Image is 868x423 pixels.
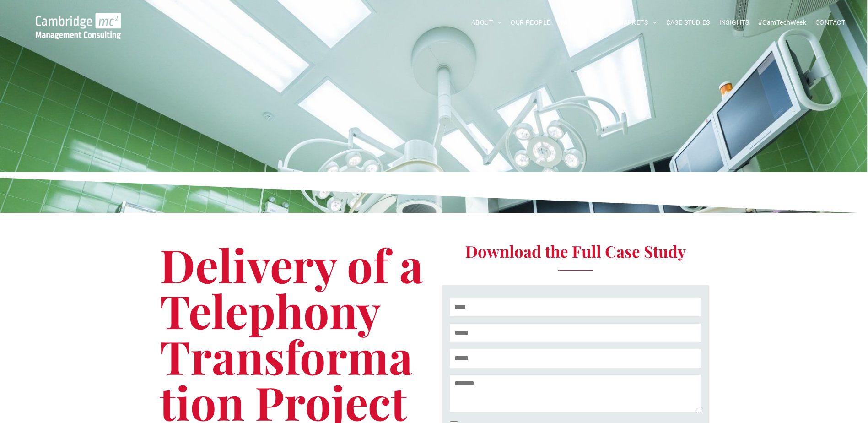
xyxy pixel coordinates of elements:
[613,16,661,30] a: MARKETS
[715,16,754,30] a: INSIGHTS
[754,16,811,30] a: #CamTechWeek
[811,16,850,30] a: CONTACT
[662,16,715,30] a: CASE STUDIES
[465,240,686,262] span: Download the Full Case Study
[36,14,121,24] a: Your Business Transformed | Cambridge Management Consulting
[36,13,121,39] img: Cambridge MC Logo, digital transformation
[506,16,555,30] a: OUR PEOPLE
[467,16,507,30] a: ABOUT
[555,16,614,30] a: WHAT WE DO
